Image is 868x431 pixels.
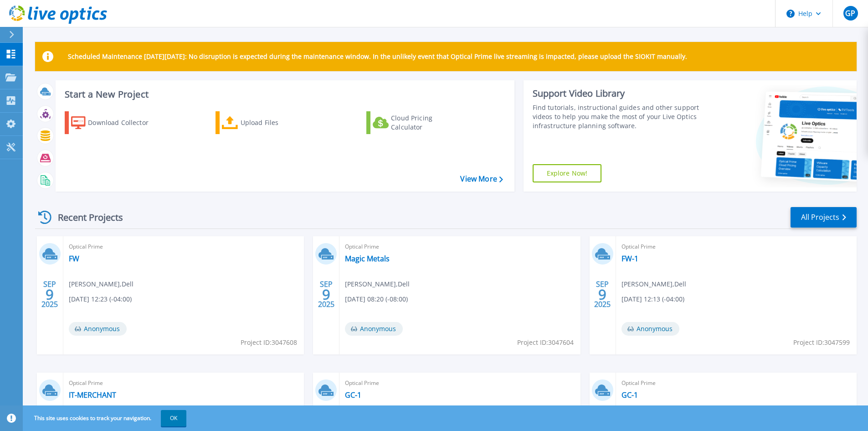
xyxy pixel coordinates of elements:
[460,175,503,183] a: View More
[241,114,313,132] div: Upload Files
[69,279,134,289] span: [PERSON_NAME] , Dell
[621,254,638,263] a: FW-1
[621,390,638,400] a: GC-1
[68,53,687,60] p: Scheduled Maintenance [DATE][DATE]: No disruption is expected during the maintenance window. In t...
[366,111,468,134] a: Cloud Pricing Calculator
[793,338,850,348] span: Project ID: 3047599
[46,291,54,298] span: 9
[345,390,361,400] a: GC-1
[845,10,855,17] span: GP
[621,378,851,388] span: Optical Prime
[517,338,574,348] span: Project ID: 3047604
[533,88,703,99] div: Support Video Library
[41,278,58,311] div: SEP 2025
[621,322,679,336] span: Anonymous
[345,279,410,289] span: [PERSON_NAME] , Dell
[25,410,186,426] span: This site uses cookies to track your navigation.
[35,206,135,228] div: Recent Projects
[391,114,464,132] div: Cloud Pricing Calculator
[65,111,166,134] a: Download Collector
[161,410,186,426] button: OK
[345,294,408,304] span: [DATE] 08:20 (-08:00)
[345,322,403,336] span: Anonymous
[345,254,390,263] a: Magic Metals
[241,338,297,348] span: Project ID: 3047608
[69,294,132,304] span: [DATE] 12:23 (-04:00)
[594,278,611,311] div: SEP 2025
[69,322,127,336] span: Anonymous
[533,164,602,182] a: Explore Now!
[322,291,330,298] span: 9
[533,103,703,130] div: Find tutorials, instructional guides and other support videos to help you make the most of your L...
[345,242,575,252] span: Optical Prime
[216,111,317,134] a: Upload Files
[791,207,857,228] a: All Projects
[69,390,116,400] a: IT-MERCHANT
[318,278,335,311] div: SEP 2025
[621,294,684,304] span: [DATE] 12:13 (-04:00)
[88,114,161,132] div: Download Collector
[621,279,686,289] span: [PERSON_NAME] , Dell
[69,242,298,252] span: Optical Prime
[598,291,606,298] span: 9
[69,378,298,388] span: Optical Prime
[345,378,575,388] span: Optical Prime
[65,89,503,99] h3: Start a New Project
[69,254,79,263] a: FW
[621,242,851,252] span: Optical Prime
